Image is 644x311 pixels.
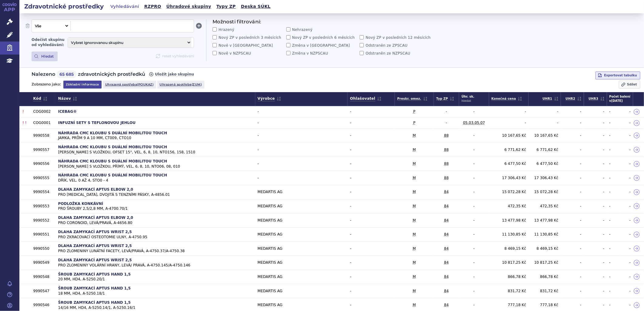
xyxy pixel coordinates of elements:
strong: DLAHA ZAMYKACÍ APTUS WRIST 2,5 [58,244,132,248]
td: MEDARTIS AG [255,213,348,228]
td: - [607,143,620,157]
abbr: M [413,176,416,181]
td: - [561,242,584,256]
span: ! [25,120,27,125]
td: - [459,270,489,284]
td: MEDARTIS AG [255,227,348,242]
label: Nově v NZPSCAU [213,51,284,56]
td: - [607,242,620,256]
strong: NÁHRADA CMC KLOUBU S DUÁLNÍ MOBILITOU TOUCH [58,145,167,149]
td: - [347,284,395,298]
td: - [607,199,620,213]
td: - [347,256,395,270]
label: Nový ZP v posledních 6 měsících [286,35,357,40]
span: 20 MM, HD4, A-5250.20/1 [58,277,253,282]
abbr: 84 [444,218,449,223]
a: Název [58,95,77,102]
td: - [561,117,584,129]
td: - [459,106,489,117]
td: - [584,185,607,199]
td: - [584,242,607,256]
abbr: M [413,303,416,308]
strong: NÁHRADA CMC KLOUBU S DUÁLNÍ MOBILITOU TOUCH [58,159,167,163]
td: - [255,157,348,171]
span: ! [22,120,25,125]
td: - [561,157,584,171]
input: Odstraněn ze NZPSCAU [360,51,364,55]
td: - [347,199,395,213]
span: UHR2 [565,95,581,102]
td: - [347,227,395,242]
td: - [255,143,348,157]
a: Úhradové skupiny [165,2,213,11]
span: (zum) [192,82,202,86]
abbr: P [413,109,415,114]
td: - [459,143,489,157]
td: - [620,213,633,228]
a: UHR3 [589,95,604,102]
span: PRO [MEDICAL_DATA], DVOJITÁ S TENZNÍMI PÁSKY, A-4856.01 [58,192,253,197]
td: 9990551 [31,227,55,242]
span: PRO ŠROUBY 2,5/2,8 MM, A-4700.70/1 [58,206,253,211]
strong: DLAHA ZAMYKACÍ APTUS WRIST 2,5 [58,258,132,262]
td: - [620,185,633,199]
abbr: M [413,260,416,265]
strong: PODLOŽKA KONKÁVNÍ [58,202,103,206]
td: - [561,270,584,284]
abbr: 84 [444,260,449,265]
td: - [607,270,620,284]
td: 10 817,25 Kč [528,256,561,270]
th: Počet balení v [DATE] [607,92,633,106]
strong: DLAHA ZAMYKACÍ APTUS ELBOW 2,0 [58,187,133,192]
a: Typ ZP [436,95,454,102]
td: 11 130,85 Kč [489,227,529,242]
td: - [607,117,620,129]
a: Ohlašovatel [350,95,381,102]
abbr: 05.03.05.07 [463,120,485,125]
abbr: 84 [444,303,449,308]
abbr: 84 [444,274,449,279]
td: 9990554 [31,185,55,199]
a: Vyhledávání [109,2,141,11]
td: - [620,256,633,270]
span: Konečná cena [491,95,522,102]
abbr: 84 [444,246,449,251]
td: - [620,284,633,298]
span: PRO ZKRACOVACÍ OSTEOTOMIE ULNY, A-4750.95 [58,235,253,240]
td: - [347,157,395,171]
td: - [459,242,489,256]
input: Změna v [GEOGRAPHIC_DATA] [286,43,290,47]
input: Nově v NZPSCAU [213,51,217,55]
abbr: M [413,246,416,251]
td: - [620,157,633,171]
td: - [459,185,489,199]
span: Výrobce [258,95,281,102]
h2: Zdravotnické prostředky [19,2,109,11]
td: - [584,157,607,171]
td: - [489,106,529,117]
span: UHR1 [543,95,558,102]
td: - [607,106,620,117]
span: DŘÍK, VEL. 0 AŽ 4, STO0 - 4 [58,178,253,183]
td: - [620,199,633,213]
td: MEDARTIS AG [255,199,348,213]
abbr: M [413,147,416,152]
span: Sdílet [619,81,640,89]
label: Odstraněn ze NZPSCAU [360,51,431,56]
td: 866,78 Kč [528,270,561,284]
td: - [607,213,620,228]
h3: Možnosti filtrování: [213,19,431,24]
td: 866,78 Kč [489,270,529,284]
label: Nově v [GEOGRAPHIC_DATA] [213,43,284,48]
td: - [347,106,395,117]
td: 6 477,50 Kč [489,157,529,171]
td: - [434,106,459,117]
abbr: 88 [444,147,449,152]
div: hledat [461,99,471,103]
td: - [459,256,489,270]
td: - [607,227,620,242]
abbr: 84 [444,232,449,237]
td: - [459,199,489,213]
td: - [434,117,459,129]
